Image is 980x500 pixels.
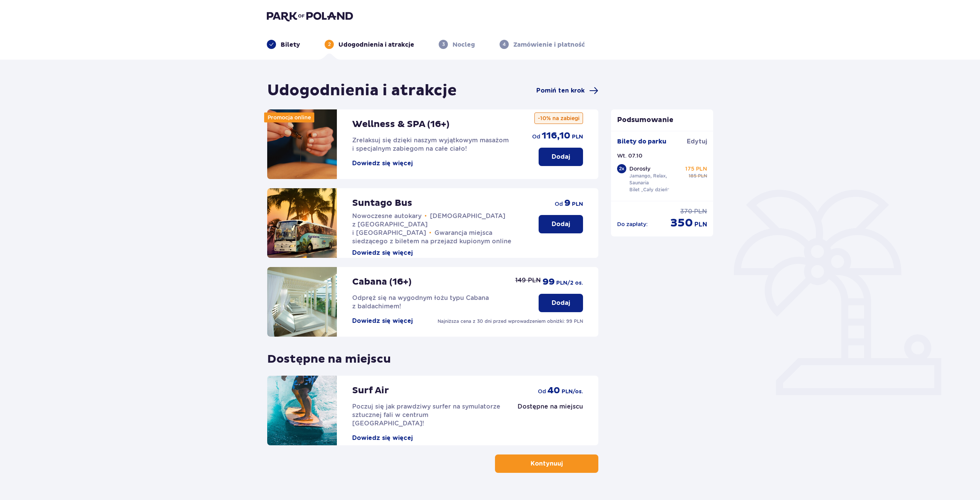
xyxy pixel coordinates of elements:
[694,220,707,229] span: PLN
[552,153,570,161] p: Dodaj
[536,86,585,95] span: Pomiń ten krok
[552,299,570,307] p: Dodaj
[267,11,353,21] img: Park of Poland logo
[438,318,583,325] p: Najniższa cena z 30 dni przed wprowadzeniem obniżki: 99 PLN
[685,165,707,173] p: 175 PLN
[338,41,414,49] p: Udogodnienia i atrakcje
[439,40,475,49] div: 3Nocleg
[267,81,457,100] h1: Udogodnienia i atrakcje
[539,294,583,312] button: Dodaj
[352,294,489,310] span: Odpręż się na wygodnym łożu typu Cabana z baldachimem!
[556,279,583,287] span: PLN /2 os.
[352,385,389,396] p: Surf Air
[352,403,500,427] span: Poczuj się jak prawdziwy surfer na symulatorze sztucznej fali w centrum [GEOGRAPHIC_DATA]!
[552,220,570,228] p: Dodaj
[352,276,412,288] p: Cabana (16+)
[352,249,413,257] button: Dowiedz się więcej
[264,112,314,122] div: Promocja online
[352,197,412,209] p: Suntago Bus
[572,133,583,141] span: PLN
[267,376,337,445] img: attraction
[531,459,563,468] p: Kontynuuj
[687,137,707,146] span: Edytuj
[694,207,707,216] span: PLN
[352,317,413,325] button: Dowiedz się więcej
[281,41,300,49] p: Bilety
[617,137,666,146] p: Bilety do parku
[495,454,598,473] button: Kontynuuj
[267,109,337,179] img: attraction
[425,212,427,220] span: •
[536,86,598,95] a: Pomiń ten krok
[532,133,540,140] span: od
[518,402,583,411] p: Dostępne na miejscu
[513,41,585,49] p: Zamówienie i płatność
[680,207,693,216] span: 370
[503,41,506,48] p: 4
[328,41,331,48] p: 2
[689,173,696,179] span: 185
[500,40,585,49] div: 4Zamówienie i płatność
[629,173,682,186] p: Jamango, Relax, Saunaria
[325,40,414,49] div: 2Udogodnienia i atrakcje
[617,220,648,228] p: Do zapłaty :
[555,200,563,208] span: od
[267,346,391,366] p: Dostępne na miejscu
[534,112,583,124] p: -10% na zabiegi
[698,173,707,179] span: PLN
[352,212,421,220] span: Nowoczesne autokary
[547,385,560,396] span: 40
[542,130,570,142] span: 116,10
[352,212,505,236] span: [DEMOGRAPHIC_DATA] z [GEOGRAPHIC_DATA] i [GEOGRAPHIC_DATA]
[629,186,670,193] p: Bilet „Cały dzień”
[617,152,642,160] p: Wt. 07.10
[617,164,626,173] div: 2 x
[539,215,583,233] button: Dodaj
[429,229,431,237] span: •
[267,267,337,337] img: attraction
[611,116,714,125] p: Podsumowanie
[562,388,583,396] span: PLN /os.
[538,388,546,395] span: od
[452,41,475,49] p: Nocleg
[352,434,413,442] button: Dowiedz się więcej
[515,276,541,285] p: 149 PLN
[352,119,449,130] p: Wellness & SPA (16+)
[442,41,445,48] p: 3
[670,216,693,230] span: 350
[542,276,555,288] span: 99
[572,200,583,208] span: PLN
[629,165,650,173] p: Dorosły
[267,188,337,258] img: attraction
[539,148,583,166] button: Dodaj
[564,197,570,209] span: 9
[267,40,300,49] div: Bilety
[352,137,509,152] span: Zrelaksuj się dzięki naszym wyjątkowym masażom i specjalnym zabiegom na całe ciało!
[352,159,413,168] button: Dowiedz się więcej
